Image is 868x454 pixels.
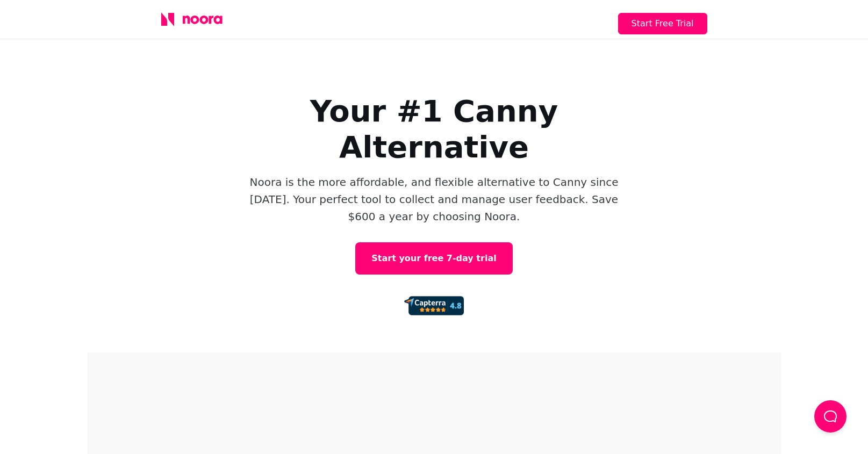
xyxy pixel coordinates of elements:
button: Load Chat [814,400,847,433]
h1: Your #1 Canny Alternative [219,93,649,165]
img: 92d72d4f0927c2c8b0462b8c7b01ca97.png [404,296,463,315]
p: Noora is the more affordable, and flexible alternative to Canny since [DATE]. Your perfect tool t... [241,174,628,225]
button: Start Free Trial [618,13,707,34]
a: Start your free 7-day trial [355,242,512,275]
